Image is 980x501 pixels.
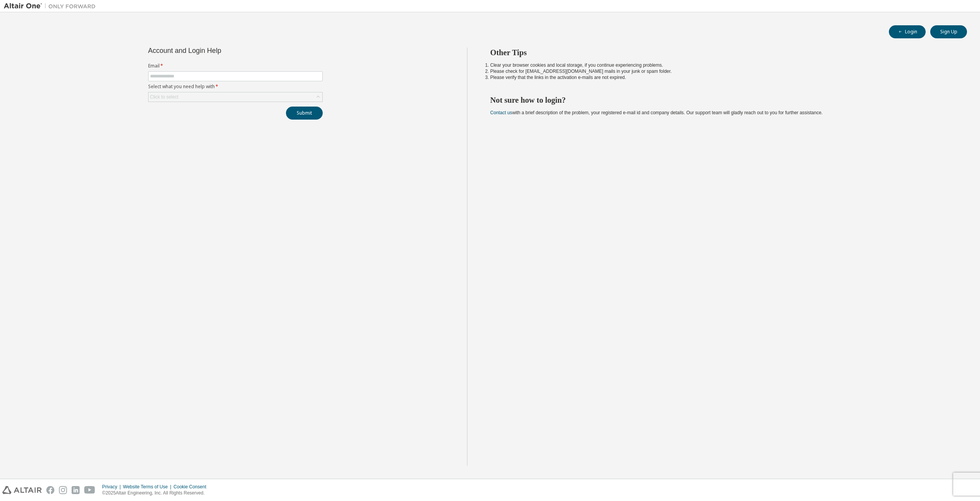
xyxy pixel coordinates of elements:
img: instagram.svg [59,486,67,494]
div: Account and Login Help [148,48,288,54]
li: Please verify that the links in the activation e-mails are not expired. [490,74,954,80]
a: Contact us [490,110,512,115]
li: Please check for [EMAIL_ADDRESS][DOMAIN_NAME] mails in your junk or spam folder. [490,68,954,74]
img: Altair One [4,2,100,10]
p: © 2025 Altair Engineering, Inc. All Rights Reserved. [102,490,211,496]
div: Click to select [150,94,178,100]
div: Click to select [149,92,322,102]
h2: Other Tips [490,48,954,57]
button: Login [889,25,926,38]
img: youtube.svg [84,486,95,494]
span: with a brief description of the problem, your registered e-mail id and company details. Our suppo... [490,110,823,115]
img: altair_logo.svg [2,486,42,494]
li: Clear your browser cookies and local storage, if you continue experiencing problems. [490,62,954,68]
img: linkedin.svg [72,486,80,494]
button: Sign Up [930,25,967,38]
h2: Not sure how to login? [490,95,954,105]
label: Email [148,63,323,69]
div: Website Terms of Use [123,484,173,490]
div: Cookie Consent [173,484,211,490]
label: Select what you need help with [148,84,323,90]
button: Submit [286,107,323,120]
div: Privacy [102,484,123,490]
img: facebook.svg [46,486,54,494]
